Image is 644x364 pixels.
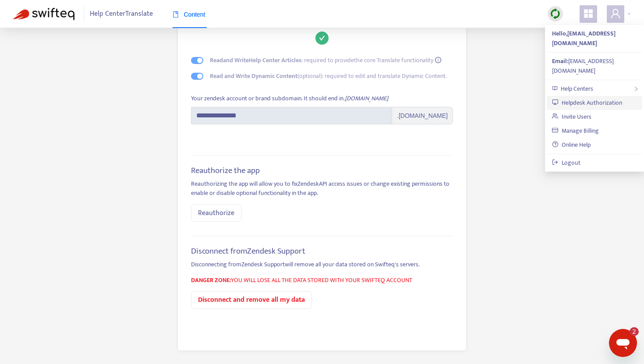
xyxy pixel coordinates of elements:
span: : required to provide the core Translate functionality [210,55,433,65]
span: .[DOMAIN_NAME] [392,107,453,124]
span: check-circle [315,32,329,45]
span: Help Centers [561,84,593,94]
a: Logout [552,158,580,168]
strong: Read and Write Help Center Articles [210,55,301,65]
span: info-circle [435,57,441,63]
span: Content [173,11,205,18]
h5: Disconnect from Zendesk Support [191,247,453,257]
strong: Disconnect and remove all my data [198,294,305,306]
span: book [173,11,179,18]
i: .[DOMAIN_NAME] [343,93,388,103]
a: Invite Users [552,112,591,122]
div: [EMAIL_ADDRESS][DOMAIN_NAME] [552,57,637,76]
a: Online Help [552,140,591,150]
strong: DANGER ZONE: [191,275,231,285]
button: Disconnect and remove all my data [191,291,312,309]
iframe: メッセージングウィンドウの起動ボタン、2件の未読メッセージ [609,329,637,357]
p: YOU WILL LOSE ALL THE DATA STORED WITH YOUR SWIFTEQ ACCOUNT [191,276,453,285]
img: sync.dc5367851b00ba804db3.png [550,8,561,19]
button: Reauthorize [191,204,241,222]
span: appstore [583,8,594,19]
p: Reauthorizing the app will allow you to fix Zendesk API access issues or change existing permissi... [191,179,453,198]
span: (optional): required to edit and translate Dynamic Content. [210,71,447,81]
a: Manage Billing [552,126,599,136]
strong: Hello, [EMAIL_ADDRESS][DOMAIN_NAME] [552,28,616,48]
span: Reauthorize [198,208,234,219]
span: user [610,8,621,19]
img: Swifteq [13,8,74,20]
iframe: 未読メッセージ数 [621,327,639,336]
strong: Email: [552,56,568,66]
span: right [633,86,639,92]
p: Disconnecting from Zendesk Support will remove all your data stored on Swifteq's servers. [191,260,453,269]
a: Helpdesk Authorization [552,98,622,108]
strong: Read and Write Dynamic Content [210,71,297,81]
h5: Reauthorize the app [191,166,453,176]
div: Your zendesk account or brand subdomain. It should end in [191,94,388,103]
span: Help Center Translate [90,6,153,22]
h4: Connected to Zendesk Support [191,17,453,28]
